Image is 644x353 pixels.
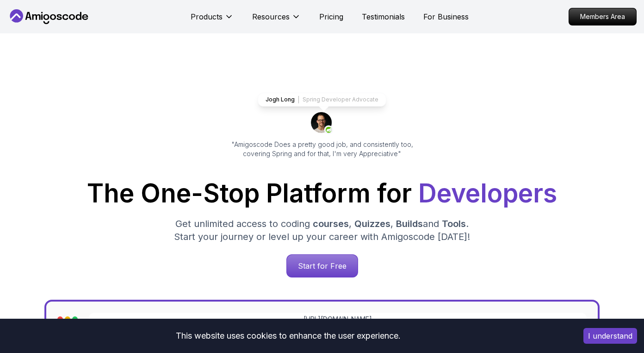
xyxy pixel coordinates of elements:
[287,255,358,277] p: Start for Free
[583,328,637,344] button: Accept cookies
[569,8,636,25] p: Members Area
[218,140,426,158] p: "Amigoscode Does a pretty good job, and consistently too, covering Spring and for that, I'm very ...
[252,11,301,30] button: Resources
[362,11,405,22] a: Testimonials
[319,11,343,22] a: Pricing
[191,11,234,30] button: Products
[266,96,295,103] p: Jogh Long
[303,315,372,324] a: [URL][DOMAIN_NAME]
[313,218,349,229] span: courses
[396,218,423,229] span: Builds
[286,254,358,277] a: Start for Free
[442,218,466,229] span: Tools
[569,8,637,25] a: Members Area
[191,11,223,22] p: Products
[354,218,390,229] span: Quizzes
[311,112,333,134] img: josh long
[423,11,469,22] a: For Business
[167,217,477,243] p: Get unlimited access to coding , , and . Start your journey or level up your career with Amigosco...
[7,326,570,346] div: This website uses cookies to enhance the user experience.
[303,96,378,103] p: Spring Developer Advocate
[252,11,290,22] p: Resources
[418,178,557,208] span: Developers
[7,181,637,206] h1: The One-Stop Platform for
